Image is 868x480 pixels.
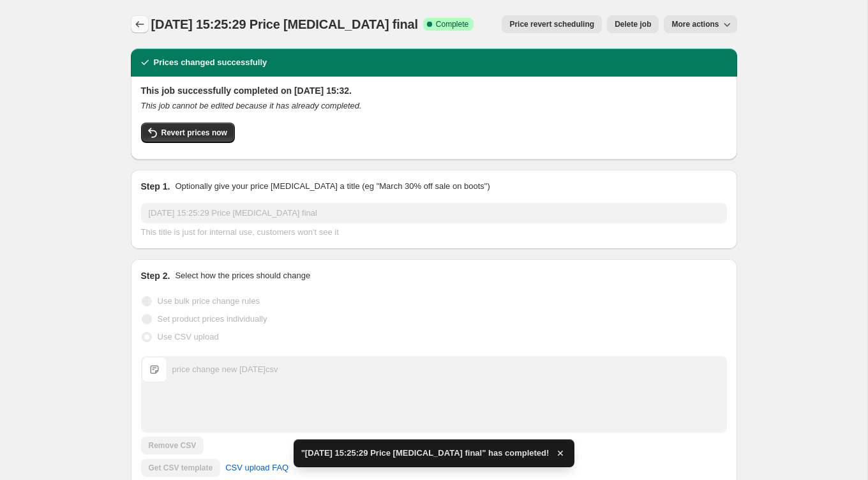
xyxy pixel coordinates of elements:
[141,101,362,110] i: This job cannot be edited because it has already completed.
[158,314,267,324] span: Set product prices individually
[141,123,235,143] button: Revert prices now
[141,269,170,282] h2: Step 2.
[172,363,278,376] div: price change new [DATE]csv
[301,447,550,460] span: "[DATE] 15:25:29 Price [MEDICAL_DATA] final" has completed!
[664,15,737,33] button: More actions
[141,203,727,223] input: 30% off holiday sale
[607,15,659,33] button: Delete job
[218,458,296,478] a: CSV upload FAQ
[436,19,468,29] span: Complete
[502,15,602,33] button: Price revert scheduling
[671,19,719,29] span: More actions
[509,19,594,29] span: Price revert scheduling
[225,461,288,474] span: CSV upload FAQ
[141,180,170,193] h2: Step 1.
[141,227,339,237] span: This title is just for internal use, customers won't see it
[615,19,651,29] span: Delete job
[141,84,727,97] h2: This job successfully completed on [DATE] 15:32.
[158,296,260,306] span: Use bulk price change rules
[154,56,267,69] h2: Prices changed successfully
[175,269,310,282] p: Select how the prices should change
[151,17,418,31] span: [DATE] 15:25:29 Price [MEDICAL_DATA] final
[161,128,227,138] span: Revert prices now
[158,332,219,341] span: Use CSV upload
[175,180,490,193] p: Optionally give your price [MEDICAL_DATA] a title (eg "March 30% off sale on boots")
[131,15,149,33] button: Price change jobs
